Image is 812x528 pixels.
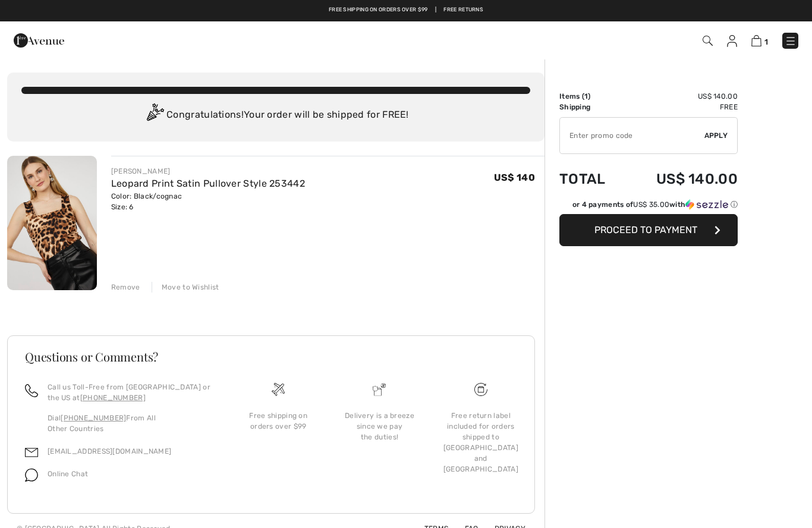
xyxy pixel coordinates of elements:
[624,159,738,199] td: US$ 140.00
[338,410,420,442] div: Delivery is a breeze since we pay the duties!
[48,413,213,434] p: Dial From All Other Countries
[61,414,126,422] a: [PHONE_NUMBER]
[751,33,768,48] a: 1
[143,103,166,127] img: Congratulation2.svg
[152,282,219,293] div: Move to Wishlist
[25,469,38,482] img: chat
[560,118,704,153] input: Promo code
[443,6,483,14] a: Free Returns
[237,410,319,432] div: Free shipping on orders over $99
[559,214,738,246] button: Proceed to Payment
[48,470,88,478] span: Online Chat
[111,178,305,189] a: Leopard Print Satin Pullover Style 253442
[685,199,728,210] img: Sezzle
[624,102,738,112] td: Free
[25,384,38,397] img: call
[594,224,697,235] span: Proceed to Payment
[440,410,522,474] div: Free return label included for orders shipped to [GEOGRAPHIC_DATA] and [GEOGRAPHIC_DATA]
[494,172,535,183] span: US$ 140
[80,394,146,402] a: [PHONE_NUMBER]
[111,166,305,177] div: [PERSON_NAME]
[435,6,436,14] span: |
[48,447,171,455] a: [EMAIL_ADDRESS][DOMAIN_NAME]
[584,92,588,100] span: 1
[14,34,64,45] a: 1ère Avenue
[764,37,768,46] span: 1
[633,200,669,209] span: US$ 35.00
[559,199,738,214] div: or 4 payments ofUS$ 35.00withSezzle Click to learn more about Sezzle
[7,156,97,290] img: Leopard Print Satin Pullover Style 253442
[624,91,738,102] td: US$ 140.00
[48,382,213,403] p: Call us Toll-Free from [GEOGRAPHIC_DATA] or the US at
[373,383,386,396] img: Delivery is a breeze since we pay the duties!
[703,36,713,46] img: Search
[21,103,530,127] div: Congratulations! Your order will be shipped for FREE!
[785,35,797,47] img: Menu
[727,35,737,47] img: My Info
[14,29,64,52] img: 1ère Avenue
[572,199,738,210] div: or 4 payments of with
[329,6,428,14] a: Free shipping on orders over $99
[111,282,140,293] div: Remove
[474,383,487,396] img: Free shipping on orders over $99
[25,351,517,363] h3: Questions or Comments?
[751,35,761,46] img: Shopping Bag
[559,159,624,199] td: Total
[111,191,305,212] div: Color: Black/cognac Size: 6
[272,383,285,396] img: Free shipping on orders over $99
[25,446,38,459] img: email
[559,102,624,112] td: Shipping
[704,130,728,141] span: Apply
[559,91,624,102] td: Items ( )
